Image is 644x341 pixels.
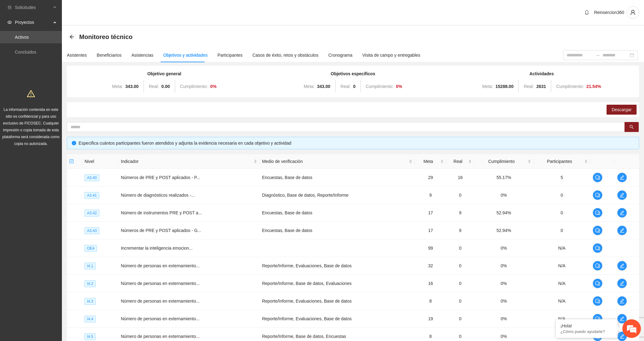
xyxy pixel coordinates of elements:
[15,50,36,55] a: Concluidos
[328,52,352,59] div: Cronograma
[7,5,12,10] span: inbox
[15,35,29,40] a: Activos
[260,186,415,204] td: Diagnóstico, Base de datos, Reporte/Informe
[317,84,330,89] strong: 343.00
[595,53,600,58] span: swap-right
[118,154,259,169] th: Indicador
[262,158,408,165] span: Medio de verificación
[617,208,627,218] button: edit
[84,280,96,287] span: I4.2
[474,204,533,222] td: 52.94%
[534,222,590,239] td: 0
[69,159,74,164] span: check-square
[617,190,627,200] button: edit
[627,10,639,15] span: user
[593,173,603,182] button: comment
[617,193,627,198] span: edit
[15,16,51,28] span: Proyectos
[617,175,627,180] span: edit
[536,84,546,89] strong: 2631
[446,257,474,275] td: 0
[163,52,208,59] div: Objetivos y actividades
[446,275,474,292] td: 0
[362,52,420,59] div: Visita de campo y entregables
[617,228,627,233] span: edit
[69,34,74,40] div: Back
[617,210,627,215] span: edit
[446,169,474,186] td: 16
[556,84,584,89] span: Cumplimiento:
[415,257,446,275] td: 32
[593,225,603,235] button: comment
[415,186,446,204] td: 9
[149,84,159,89] span: Real:
[260,257,415,275] td: Reporte/Informe, Evaluaciones, Base de datos
[84,174,99,181] span: A3.40
[340,84,351,89] span: Real:
[446,204,474,222] td: 9
[536,158,583,165] span: Participantes
[617,261,627,271] button: edit
[7,20,12,24] span: eye
[67,52,87,59] div: Asistentes
[331,71,375,76] strong: Objetivos específicos
[617,316,627,321] span: edit
[84,263,96,269] span: I4.1
[415,275,446,292] td: 16
[84,192,99,199] span: A3.41
[586,84,601,89] strong: 21.54 %
[84,333,96,340] span: I4.5
[121,299,199,304] span: Número de personas en externamiento...
[121,210,202,215] span: Número de instrumentos PRE y POST a...
[446,239,474,257] td: 0
[477,158,526,165] span: Cumplimiento
[132,52,153,59] div: Asistencias
[260,275,415,292] td: Reporte/Informe, Base de datos, Evaluaciones
[260,222,415,239] td: Encuestas, Base de datos
[446,154,474,169] th: Real
[415,204,446,222] td: 17
[84,316,96,322] span: I4.4
[366,84,393,89] span: Cumplimiento:
[474,169,533,186] td: 55.17%
[529,71,554,76] strong: Actividades
[84,298,96,305] span: I4.3
[79,32,132,42] span: Monitoreo técnico
[617,281,627,286] span: edit
[180,84,208,89] span: Cumplimiento:
[84,227,99,234] span: A3.43
[97,52,122,59] div: Beneficiarios
[594,10,624,15] span: Reinsercion360
[560,329,613,334] p: ¿Cómo puedo ayudarte?
[582,7,592,17] button: bell
[617,314,627,324] button: edit
[260,169,415,186] td: Encuestas, Base de datos
[474,310,533,328] td: 0%
[260,154,415,169] th: Medio de verificación
[415,222,446,239] td: 17
[121,228,201,233] span: Números de PRE y POST aplicados - G...
[304,84,314,89] span: Meta:
[617,263,627,268] span: edit
[495,84,513,89] strong: 15288.00
[121,334,199,339] span: Número de personas en externamiento...
[474,239,533,257] td: 0%
[253,52,318,59] div: Casos de éxito, retos y obstáculos
[534,292,590,310] td: N/A
[593,296,603,306] button: comment
[593,278,603,288] button: comment
[593,314,603,324] button: comment
[121,175,200,180] span: Números de PRE y POST aplicados - P...
[524,84,534,89] span: Real:
[627,6,639,19] button: user
[593,190,603,200] button: comment
[121,263,199,268] span: Número de personas en externamiento...
[84,210,99,216] span: A3.42
[82,154,118,169] th: Nivel
[417,158,439,165] span: Meta
[534,239,590,257] td: N/A
[121,316,199,321] span: Número de personas en externamiento...
[15,1,51,14] span: Solicitudes
[474,257,533,275] td: 0%
[446,186,474,204] td: 0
